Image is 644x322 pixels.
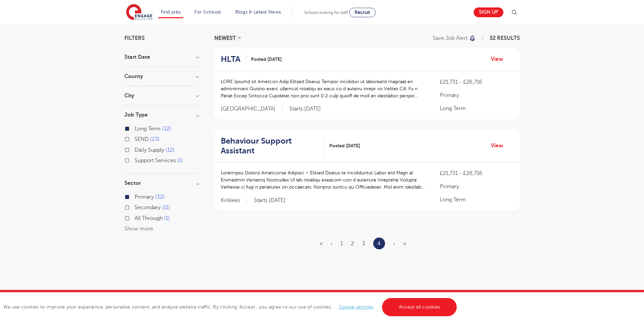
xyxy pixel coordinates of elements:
[351,241,354,247] a: 2
[254,197,285,204] p: Starts [DATE]
[235,9,281,15] a: Blogs & Latest News
[490,35,520,41] span: 32 RESULTS
[491,141,508,150] a: View
[150,136,160,142] span: 23
[221,54,240,64] h2: HLTA
[135,147,164,153] span: Daily Supply
[440,169,513,177] p: £21,731 - £26,716
[164,215,170,221] span: 1
[177,157,183,164] span: 1
[403,241,406,247] span: »
[440,182,513,191] p: Primary
[135,126,139,130] input: Long Term 32
[194,9,221,15] a: For Schools
[135,157,139,162] input: Support Services 1
[221,54,246,64] a: HLTA
[135,194,139,198] input: Primary 32
[440,91,513,99] p: Primary
[124,35,145,41] span: Filters
[135,157,176,164] span: Support Services
[135,147,139,151] input: Daily Supply 12
[124,74,199,79] h3: County
[221,197,247,204] span: Kirklees
[221,169,427,191] p: Loremipsu Dolorsi Ametconse Adipisci – Elitsed Doeius te Incididuntut Labor etd Magn al Enimadmin...
[289,105,321,113] p: Starts [DATE]
[251,56,282,63] span: Posted [DATE]
[135,194,154,200] span: Primary
[382,298,457,316] a: Accept all cookies
[320,241,323,247] a: First
[162,126,171,132] span: 32
[124,54,199,60] h3: Start Date
[221,136,325,156] a: Behaviour Support Assistant
[161,9,181,15] a: Find jobs
[304,10,348,15] span: Schools looking for staff
[221,78,427,99] p: LORE Ipsumd sit Ametcon Adip Elitsed Doeius Tempor incididun ut laboreetd magnaal en adminimveni ...
[474,7,503,17] a: Sign up
[166,147,174,153] span: 12
[124,112,199,118] h3: Job Type
[433,35,468,41] p: Save job alert
[3,304,458,309] span: We use cookies to improve your experience, personalise content, and analyse website traffic. By c...
[221,105,283,113] span: [GEOGRAPHIC_DATA]
[162,204,170,210] span: 11
[135,204,139,209] input: Secondary 11
[135,204,161,210] span: Secondary
[135,136,139,141] input: SEND 23
[491,55,508,64] a: View
[433,35,476,41] button: Save job alert
[124,93,199,98] h3: City
[349,8,376,17] a: Recruit
[329,142,360,149] span: Posted [DATE]
[393,241,395,247] span: ›
[440,196,513,204] p: Long Term
[126,4,152,21] img: Engage Education
[440,78,513,86] p: £21,731 - £26,716
[135,215,163,221] span: All Through
[339,304,374,309] a: Cookie settings
[331,241,332,247] a: Previous
[135,136,149,142] span: SEND
[440,104,513,113] p: Long Term
[221,136,319,156] h2: Behaviour Support Assistant
[377,239,381,248] a: 4
[124,180,199,186] h3: Sector
[340,241,343,247] a: 1
[124,226,153,232] button: Show more
[135,215,139,220] input: All Through 1
[135,126,161,132] span: Long Term
[355,10,370,15] span: Recruit
[362,241,365,247] a: 3
[155,194,165,200] span: 32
